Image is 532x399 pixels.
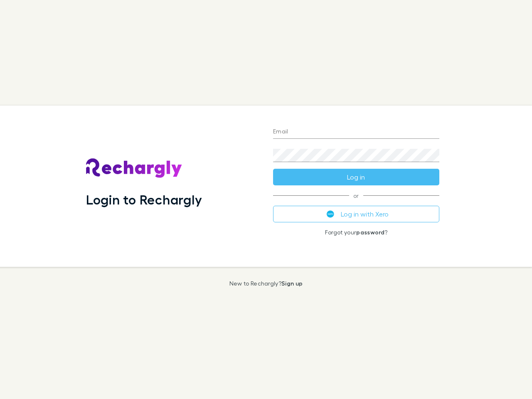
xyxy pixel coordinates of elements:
button: Log in [273,169,439,185]
img: Xero's logo [327,210,334,218]
a: Sign up [281,280,303,287]
button: Log in with Xero [273,206,439,222]
img: Rechargly's Logo [86,158,182,178]
a: password [356,229,384,236]
p: New to Rechargly? [229,280,303,287]
h1: Login to Rechargly [86,192,202,207]
p: Forgot your ? [273,229,439,236]
span: or [273,195,439,196]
